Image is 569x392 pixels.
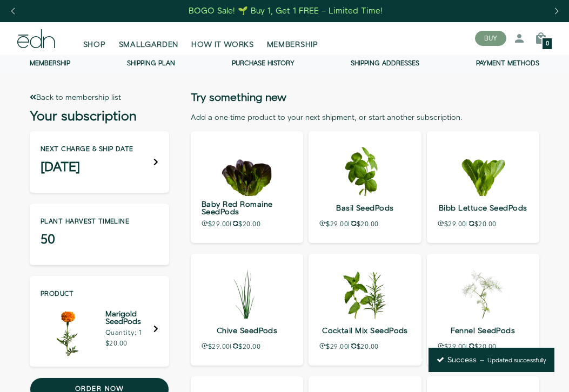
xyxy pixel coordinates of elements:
[202,200,292,216] p: Baby Red Romaine SeedPods
[319,323,410,339] p: Cocktail Mix SeedPods
[188,3,384,19] a: BOGO Sale! 🌱 Buy 1, Get 1 FREE – Limited Time!
[319,200,410,216] p: Basil SeedPods
[267,39,318,50] span: MEMBERSHIP
[41,146,133,153] p: Next charge & ship date
[438,200,528,216] p: Bibb Lettuce SeedPods
[30,92,121,103] a: Back to membership list
[105,341,153,347] p: $20.00
[477,356,546,366] p: Updated successfully
[30,276,169,367] div: Edit Product
[189,5,383,17] div: BOGO Sale! 🌱 Buy 1, Get 1 FREE – Limited Time!
[30,59,70,68] a: Membership
[77,26,112,50] a: SHOP
[338,142,392,196] img: basil-seedpods-2
[456,142,510,196] img: bibb-lettuce-seedpods-2
[319,343,410,350] p: $29.00 $20.00
[30,111,169,122] h3: Your subscription
[475,31,506,46] button: BUY
[220,142,274,196] img: baby-red-romaine-seedpods-1
[185,26,260,50] a: HOW IT WORKS
[202,323,292,339] p: Chive SeedPods
[546,41,549,47] span: 0
[191,39,253,50] span: HOW IT WORKS
[112,26,185,50] a: SMALLGARDEN
[127,59,175,68] a: Shipping Plan
[351,59,419,68] a: Shipping addresses
[191,92,539,103] h2: Try something new
[456,265,510,319] img: fennel-seedpods-2
[319,220,410,228] p: $29.00 $20.00
[83,39,106,50] span: SHOP
[41,162,133,173] h3: [DATE]
[260,26,325,50] a: MEMBERSHIP
[476,59,539,68] a: Payment methods
[30,131,169,193] div: Next charge & ship date [DATE]
[41,291,158,298] p: Product
[438,323,528,339] p: Fennel SeedPods
[105,330,153,336] p: Quantity: 1
[202,343,292,350] p: $29.00 $20.00
[437,355,477,366] span: Success
[191,112,539,123] div: Add a one-time product to your next shipment, or start another subscription.
[105,310,153,326] h5: Marigold SeedPods
[202,220,292,228] p: $29.00 $20.00
[232,59,294,68] a: Purchase history
[338,265,392,319] img: cocktail-mix-seedpods
[41,302,95,356] img: Marigold SeedPods
[438,220,528,228] p: $29.00 $20.00
[119,39,179,50] span: SMALLGARDEN
[220,265,274,319] img: chive-seedpods-2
